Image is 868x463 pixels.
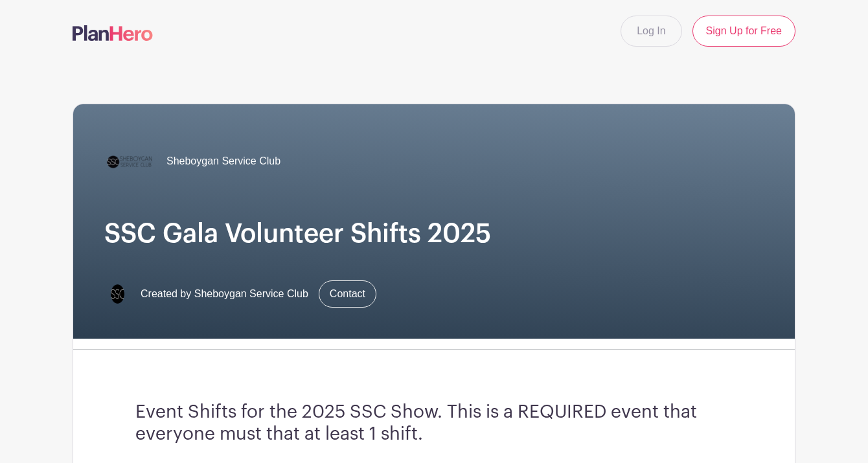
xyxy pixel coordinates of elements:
[73,25,153,41] img: logo-507f7623f17ff9eddc593b1ce0a138ce2505c220e1c5a4e2b4648c50719b7d32.svg
[104,135,156,187] img: SSC_Logo_NEW.png
[319,280,376,308] a: Contact
[692,16,795,47] a: Sign Up for Free
[104,281,130,307] img: SSC%20Circle%20Logo%20(1).png
[135,401,733,445] h3: Event Shifts for the 2025 SSC Show. This is a REQUIRED event that everyone must that at least 1 s...
[104,218,764,249] h1: SSC Gala Volunteer Shifts 2025
[141,286,308,302] span: Created by Sheboygan Service Club
[621,16,681,47] a: Log In
[166,153,280,169] span: Sheboygan Service Club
